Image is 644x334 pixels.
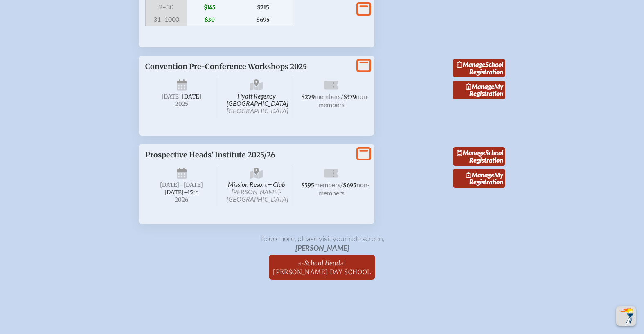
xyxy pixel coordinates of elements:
[616,306,636,326] button: Scroll Top
[301,182,314,189] span: $595
[315,92,341,100] span: members
[179,182,203,188] span: –[DATE]
[341,92,343,100] span: /
[227,107,288,114] span: [GEOGRAPHIC_DATA]
[314,181,340,188] span: members
[139,234,505,252] p: To do more, please visit your role screen ,
[343,182,356,189] span: $695
[220,76,293,118] span: Hyatt Regency [GEOGRAPHIC_DATA]
[233,1,293,13] span: $715
[164,189,199,196] span: [DATE]–⁠15th
[453,59,505,78] a: ManageSchool Registration
[152,197,212,203] span: 2026
[618,308,634,324] img: To the top
[340,258,346,267] span: at
[457,61,485,68] span: Manage
[457,149,485,157] span: Manage
[466,171,494,179] span: Manage
[162,93,181,100] span: [DATE]
[343,94,356,101] span: $379
[453,147,505,166] a: ManageSchool Registration
[220,164,293,206] span: Mission Resort + Club
[453,81,505,99] a: ManageMy Registration
[227,188,288,203] span: [PERSON_NAME]-[GEOGRAPHIC_DATA]
[453,169,505,188] a: ManageMy Registration
[152,101,212,107] span: 2025
[318,92,370,108] span: non-members
[295,243,349,252] span: [PERSON_NAME]
[273,268,371,276] span: [PERSON_NAME] Day School
[146,13,187,26] span: 31–1000
[270,255,374,280] a: asSchool Headat[PERSON_NAME] Day School
[160,182,179,188] span: [DATE]
[318,181,370,197] span: non-members
[301,94,315,101] span: $279
[182,93,201,100] span: [DATE]
[187,1,233,13] span: $145
[304,259,340,267] span: School Head
[146,1,187,13] span: 2–30
[187,13,233,26] span: $30
[466,83,494,90] span: Manage
[297,258,304,267] span: as
[145,62,351,71] p: Convention Pre-Conference Workshops 2025
[233,13,293,26] span: $695
[340,181,343,188] span: /
[145,150,351,159] p: Prospective Heads’ Institute 2025/26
